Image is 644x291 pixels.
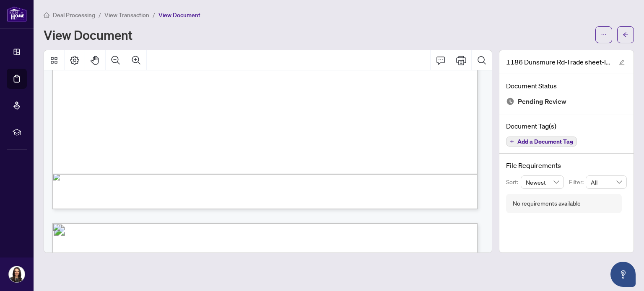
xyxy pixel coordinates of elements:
span: 1186 Dunsmure Rd-Trade sheet-Iliyana to review.pdf [506,57,611,67]
h4: Document Tag(s) [506,121,627,131]
span: arrow-left [623,32,628,38]
span: Add a Document Tag [517,139,573,144]
img: Profile Icon [9,266,25,282]
span: edit [619,59,625,65]
span: Deal Processing [53,11,95,19]
p: Sort: [506,178,521,187]
h1: View Document [44,28,132,41]
span: View Transaction [104,11,149,19]
span: plus [510,139,514,144]
img: Document Status [506,97,514,106]
span: ellipsis [601,32,607,38]
span: All [591,176,622,188]
p: Filter: [569,178,586,187]
span: home [44,12,49,18]
span: View Document [158,11,200,19]
h4: Document Status [506,81,627,91]
li: / [99,10,101,20]
button: Open asap [610,262,636,287]
div: No requirements available [513,199,581,208]
span: Pending Review [518,96,566,107]
span: Newest [526,176,559,188]
h4: File Requirements [506,160,627,170]
li: / [153,10,155,20]
button: Add a Document Tag [506,136,577,147]
img: logo [7,6,27,22]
